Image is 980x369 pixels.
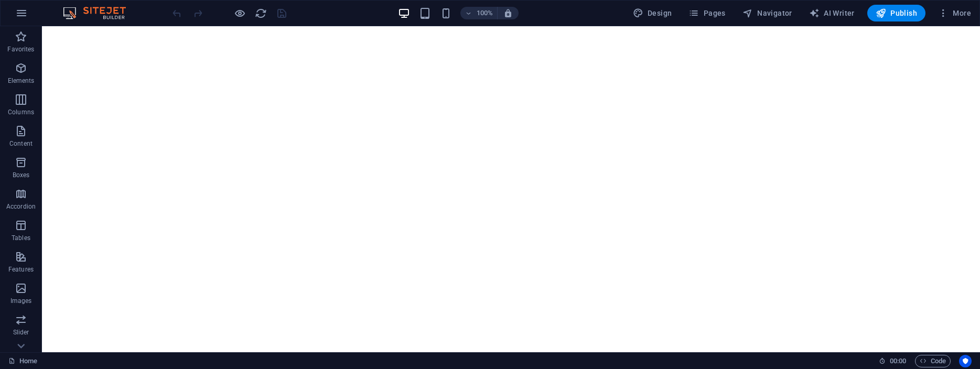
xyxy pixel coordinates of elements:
span: More [938,8,971,18]
h6: Session time [879,355,907,367]
p: Images [10,297,32,305]
p: Boxes [13,171,30,179]
p: Favorites [7,45,34,53]
button: reload [254,7,267,19]
span: Code [920,355,946,367]
p: Content [9,139,33,148]
p: Slider [13,328,29,337]
a: Click to cancel selection. Double-click to open Pages [8,355,37,367]
h6: 100% [476,7,493,19]
p: Features [8,265,34,274]
button: Design [629,5,676,21]
span: : [897,357,899,365]
button: 100% [460,7,498,19]
p: Columns [8,108,34,116]
span: Pages [688,8,725,18]
p: Tables [12,234,30,242]
button: Pages [684,5,729,21]
button: Click here to leave preview mode and continue editing [233,7,246,19]
div: Design (Ctrl+Alt+Y) [629,5,676,21]
p: Elements [8,77,35,85]
span: Publish [876,8,917,18]
button: Publish [867,5,925,21]
i: Reload page [255,7,267,19]
button: AI Writer [805,5,859,21]
span: 00 00 [890,355,906,367]
img: Editor Logo [60,7,139,19]
span: Design [633,8,672,18]
p: Accordion [6,202,36,211]
button: Code [915,355,951,367]
i: On resize automatically adjust zoom level to fit chosen device. [503,8,513,18]
button: Usercentrics [959,355,972,367]
span: Navigator [742,8,792,18]
span: AI Writer [809,8,855,18]
button: Navigator [738,5,796,21]
button: More [934,5,975,21]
